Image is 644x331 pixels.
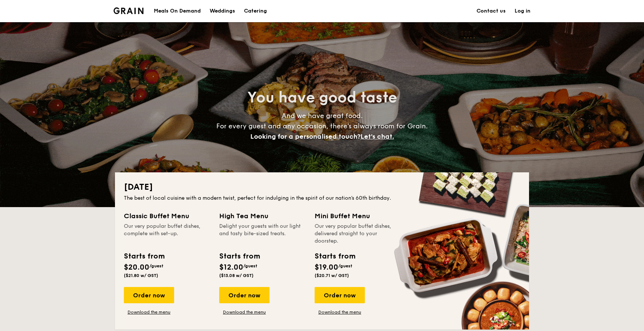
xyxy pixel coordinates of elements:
div: High Tea Menu [219,211,306,221]
div: Starts from [315,251,355,262]
span: /guest [243,263,257,268]
div: Order now [315,287,365,303]
span: /guest [149,263,163,268]
div: Our very popular buffet dishes, delivered straight to your doorstep. [315,223,401,245]
a: Download the menu [124,309,174,315]
div: Delight your guests with our light and tasty bite-sized treats. [219,223,306,245]
span: ($21.80 w/ GST) [124,273,158,278]
div: Order now [124,287,174,303]
span: $20.00 [124,263,149,272]
span: /guest [338,263,352,268]
a: Download the menu [219,309,270,315]
div: Our very popular buffet dishes, complete with set-up. [124,223,210,245]
div: Mini Buffet Menu [315,211,401,221]
div: Classic Buffet Menu [124,211,210,221]
span: ($13.08 w/ GST) [219,273,254,278]
a: Logotype [113,7,143,14]
span: $19.00 [315,263,338,272]
h2: [DATE] [124,181,520,193]
a: Download the menu [315,309,365,315]
div: The best of local cuisine with a modern twist, perfect for indulging in the spirit of our nation’... [124,195,520,202]
div: Starts from [124,251,164,262]
span: Let's chat. [360,132,394,141]
div: Order now [219,287,270,303]
span: ($20.71 w/ GST) [315,273,349,278]
div: Starts from [219,251,260,262]
img: Grain [113,7,143,14]
span: $12.00 [219,263,243,272]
